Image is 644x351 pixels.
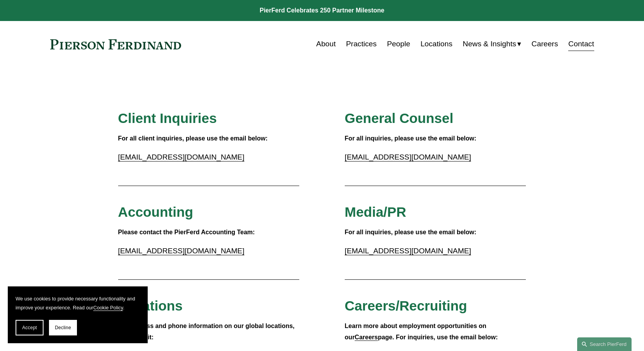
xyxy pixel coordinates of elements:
a: Contact [568,37,594,51]
a: Practices [346,37,377,51]
strong: Please contact the PierFerd Accounting Team: [118,229,255,235]
a: Careers [532,37,558,51]
button: Decline [49,320,77,335]
a: folder dropdown [463,37,522,51]
a: People [387,37,410,51]
span: Accounting [118,204,194,219]
a: [EMAIL_ADDRESS][DOMAIN_NAME] [345,247,471,255]
span: Locations [118,298,183,313]
a: Cookie Policy [93,305,123,311]
strong: For address and phone information on our global locations, please visit: [118,323,297,340]
a: [EMAIL_ADDRESS][DOMAIN_NAME] [118,153,244,161]
a: About [316,37,336,51]
a: Search this site [577,337,632,351]
span: Decline [55,325,71,330]
strong: For all inquiries, please use the email below: [345,229,476,235]
strong: For all inquiries, please use the email below: [345,135,476,142]
button: Accept [16,320,44,335]
span: Client Inquiries [118,111,217,126]
a: Locations [421,37,452,51]
span: Careers/Recruiting [345,298,467,313]
span: General Counsel [345,111,454,126]
strong: Learn more about employment opportunities on our [345,323,488,340]
span: Accept [22,325,37,330]
a: [EMAIL_ADDRESS][DOMAIN_NAME] [345,153,471,161]
p: We use cookies to provide necessary functionality and improve your experience. Read our . [16,294,140,312]
a: [EMAIL_ADDRESS][DOMAIN_NAME] [118,247,244,255]
span: Media/PR [345,204,406,219]
section: Cookie banner [8,286,148,343]
strong: page. For inquiries, use the email below: [378,334,498,340]
span: News & Insights [463,37,517,51]
a: Careers [355,334,378,340]
strong: For all client inquiries, please use the email below: [118,135,268,142]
